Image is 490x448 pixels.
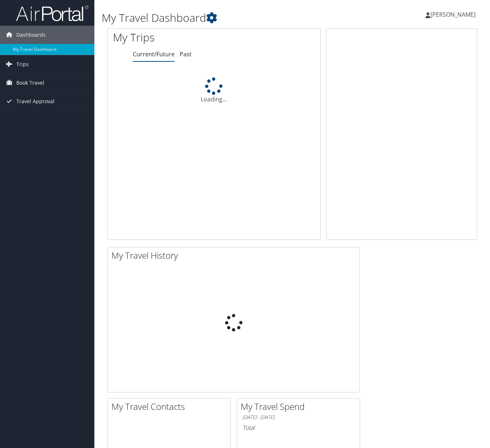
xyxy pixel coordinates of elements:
span: Travel Approval [16,92,54,110]
h6: [DATE] - [DATE] [242,414,354,421]
h2: My Travel History [111,249,359,262]
div: Loading... [107,77,320,104]
a: Past [180,50,192,58]
a: [PERSON_NAME] [425,4,483,25]
h2: My Travel Contacts [111,400,230,413]
span: Dashboards [16,26,46,44]
span: Trips [16,55,29,73]
h1: My Trips [113,30,226,45]
h2: My Travel Spend [241,400,360,413]
img: airportal-logo.png [16,5,89,22]
span: Book Travel [16,74,44,92]
h1: My Travel Dashboard [102,10,356,25]
a: Current/Future [133,50,175,58]
h6: Total [242,424,354,432]
span: [PERSON_NAME] [430,11,475,19]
